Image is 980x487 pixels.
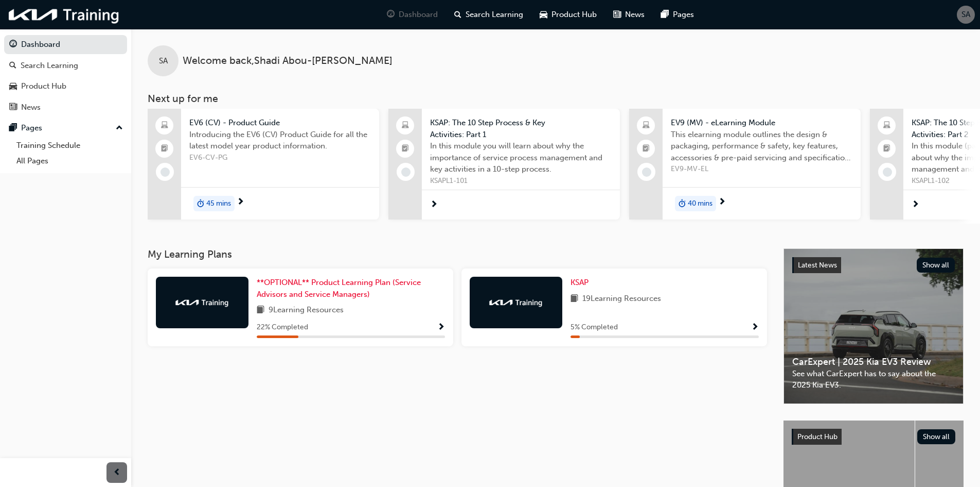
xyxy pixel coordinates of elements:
span: next-icon [430,200,438,210]
span: KSAP [571,278,589,287]
span: guage-icon [9,40,17,49]
span: learningRecordVerb_NONE-icon [401,167,411,177]
a: Latest NewsShow allCarExpert | 2025 Kia EV3 ReviewSee what CarExpert has to say about the 2025 Ki... [783,248,964,404]
span: booktick-icon [402,142,409,156]
span: news-icon [9,103,17,112]
span: EV6-CV-PG [189,152,371,164]
span: laptop-icon [402,119,409,132]
span: KSAPL1-101 [430,175,612,187]
button: Pages [4,119,127,138]
a: Search Learning [4,56,127,75]
button: Show all [917,429,956,444]
a: Training Schedule [12,138,127,154]
span: Show Progress [437,323,445,332]
span: 40 mins [688,198,712,210]
span: laptop-icon [883,119,890,132]
span: **OPTIONAL** Product Learning Plan (Service Advisors and Service Managers) [257,278,421,299]
span: booktick-icon [161,142,168,156]
span: search-icon [9,61,16,71]
img: kia-training [488,297,544,308]
span: car-icon [9,82,17,91]
span: SA [159,55,168,67]
a: EV6 (CV) - Product GuideIntroducing the EV6 (CV) Product Guide for all the latest model year prod... [148,109,379,220]
span: This elearning module outlines the design & packaging, performance & safety, key features, access... [671,129,852,164]
span: guage-icon [387,8,395,21]
span: car-icon [540,8,547,21]
span: search-icon [454,8,461,21]
span: Product Hub [551,9,597,21]
span: Pages [673,9,694,21]
div: News [21,102,41,113]
span: duration-icon [679,197,686,210]
img: kia-training [174,297,230,308]
span: Welcome back , Shadi Abou-[PERSON_NAME] [183,55,393,67]
a: All Pages [12,153,127,169]
div: Product Hub [21,80,66,92]
span: In this module you will learn about why the importance of service process management and key acti... [430,140,612,175]
span: pages-icon [9,124,17,133]
span: Dashboard [399,9,438,21]
span: duration-icon [197,197,204,210]
span: prev-icon [113,466,121,479]
span: book-icon [571,293,578,306]
span: learningRecordVerb_NONE-icon [642,167,651,177]
span: Search Learning [466,9,523,21]
span: laptop-icon [643,119,650,132]
span: booktick-icon [643,142,650,156]
span: next-icon [718,198,726,207]
a: Latest NewsShow all [792,257,955,274]
span: EV9 (MV) - eLearning Module [671,117,852,129]
h3: My Learning Plans [148,248,767,260]
span: News [625,9,645,21]
span: KSAP: The 10 Step Process & Key Activities: Part 1 [430,117,612,140]
a: News [4,98,127,117]
a: car-iconProduct Hub [531,4,605,25]
a: news-iconNews [605,4,653,25]
img: kia-training [5,4,123,25]
span: news-icon [613,8,621,21]
a: Dashboard [4,35,127,54]
a: EV9 (MV) - eLearning ModuleThis elearning module outlines the design & packaging, performance & s... [629,109,861,220]
button: Show Progress [437,321,445,334]
a: Product HubShow all [792,429,955,445]
span: 9 Learning Resources [269,304,344,317]
a: KSAP: The 10 Step Process & Key Activities: Part 1In this module you will learn about why the imp... [388,109,620,220]
button: DashboardSearch LearningProduct HubNews [4,33,127,119]
button: Show Progress [751,321,759,334]
span: 22 % Completed [257,322,308,333]
span: See what CarExpert has to say about the 2025 Kia EV3. [792,368,955,391]
span: pages-icon [661,8,669,21]
a: Product Hub [4,77,127,96]
span: Introducing the EV6 (CV) Product Guide for all the latest model year product information. [189,129,371,152]
span: Latest News [798,261,837,270]
span: CarExpert | 2025 Kia EV3 Review [792,356,955,368]
a: search-iconSearch Learning [446,4,531,25]
a: KSAP [571,277,593,289]
span: Show Progress [751,323,759,332]
span: next-icon [237,198,244,207]
div: Search Learning [21,60,78,72]
span: laptop-icon [161,119,168,132]
span: Product Hub [797,432,838,441]
h3: Next up for me [131,93,980,105]
span: 5 % Completed [571,322,618,333]
div: Pages [21,122,42,134]
span: next-icon [912,200,919,210]
a: guage-iconDashboard [379,4,446,25]
a: **OPTIONAL** Product Learning Plan (Service Advisors and Service Managers) [257,277,445,300]
span: learningRecordVerb_NONE-icon [161,167,170,177]
span: SA [961,9,970,21]
span: 19 Learning Resources [582,293,661,306]
a: pages-iconPages [653,4,702,25]
button: SA [957,6,975,24]
span: up-icon [116,122,123,135]
span: EV6 (CV) - Product Guide [189,117,371,129]
span: book-icon [257,304,264,317]
button: Show all [917,258,955,273]
span: EV9-MV-EL [671,163,852,175]
span: 45 mins [206,198,231,210]
span: booktick-icon [883,142,890,156]
span: learningRecordVerb_NONE-icon [883,167,892,177]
